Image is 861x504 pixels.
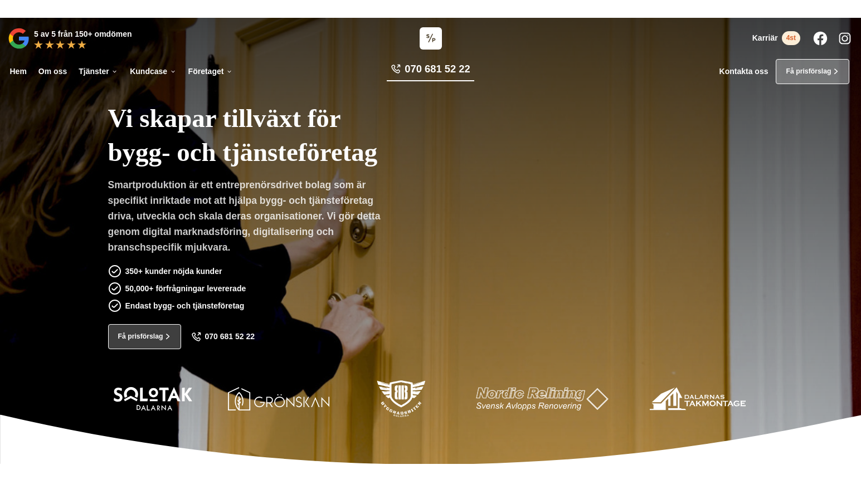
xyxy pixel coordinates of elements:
span: Karriär [752,33,778,43]
span: Få prisförslag [786,66,831,77]
p: 5 av 5 från 150+ omdömen [34,28,132,40]
a: Få prisförslag [108,324,182,349]
a: 070 681 52 22 [191,332,255,342]
p: 350+ kunder nöjda kunder [125,265,222,277]
p: Vi vann Årets Unga Företagare i Dalarna 2024 – [4,4,857,14]
a: 070 681 52 22 [387,62,474,81]
p: Endast bygg- och tjänsteföretag [125,300,245,312]
p: Smartproduktion är ett entreprenörsdrivet bolag som är specifikt inriktade mot att hjälpa bygg- o... [108,177,389,259]
span: 070 681 52 22 [405,62,470,76]
a: Karriär 4st [752,31,800,45]
a: Om oss [36,59,69,84]
a: Tjänster [77,59,120,84]
a: Få prisförslag [776,59,849,84]
a: Läs pressmeddelandet här! [464,4,555,12]
a: Hem [8,59,28,84]
span: 070 681 52 22 [205,332,255,341]
a: Företaget [186,59,235,84]
h1: Vi skapar tillväxt för bygg- och tjänsteföretag [108,90,475,177]
a: Kontakta oss [719,67,768,76]
span: Få prisförslag [118,331,163,342]
a: Kundcase [128,59,178,84]
p: 50,000+ förfrågningar levererade [125,282,246,295]
span: 4st [782,31,800,45]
